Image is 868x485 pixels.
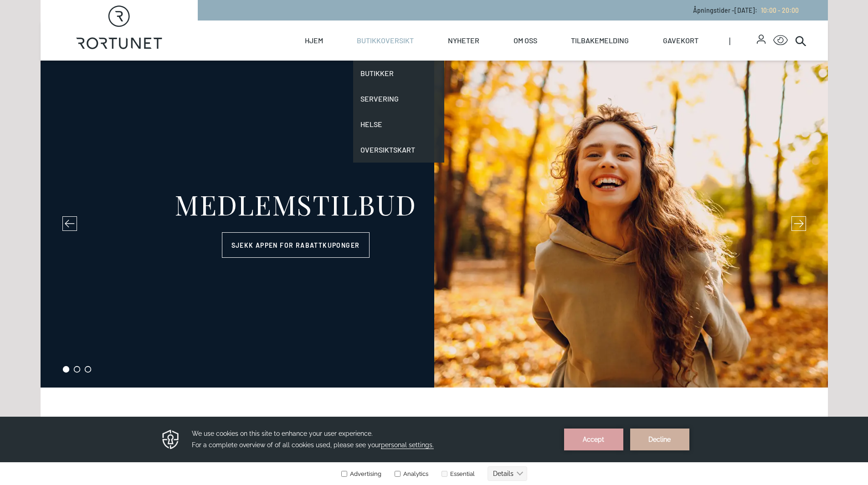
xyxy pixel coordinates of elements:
input: Analytics [395,54,401,60]
input: Advertising [341,54,347,60]
p: Åpningstider - [DATE] : [693,5,799,15]
label: Analytics [393,54,428,61]
a: Butikkoversikt [357,20,414,61]
a: 10:00 - 20:00 [757,6,799,14]
a: Butikker [353,61,444,86]
a: Nyheter [448,20,479,61]
a: Servering [353,86,444,112]
a: Om oss [514,20,537,61]
span: 10:00 - 20:00 [761,6,799,14]
section: carousel-slider [41,61,828,388]
div: MEDLEMSTILBUD [175,190,416,218]
button: Details [488,50,527,64]
a: Helse [353,112,444,137]
button: Decline [630,12,689,34]
img: Privacy reminder [161,12,180,34]
a: Gavekort [663,20,699,61]
input: Essential [442,54,447,60]
button: Accept [564,12,623,34]
h3: We use cookies on this site to enhance your user experience. For a complete overview of of all co... [192,11,553,34]
a: Tilbakemelding [571,20,629,61]
span: personal settings. [381,25,434,32]
a: Oversiktskart [353,137,444,163]
div: slide 1 of 3 [41,61,828,388]
a: Sjekk appen for rabattkuponger [222,232,370,258]
button: Open Accessibility Menu [773,33,788,48]
a: Hjem [305,20,323,61]
label: Essential [440,54,475,61]
text: Details [493,53,514,61]
span: klubb [552,416,625,452]
label: Advertising [341,54,381,61]
span: | [729,20,757,61]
